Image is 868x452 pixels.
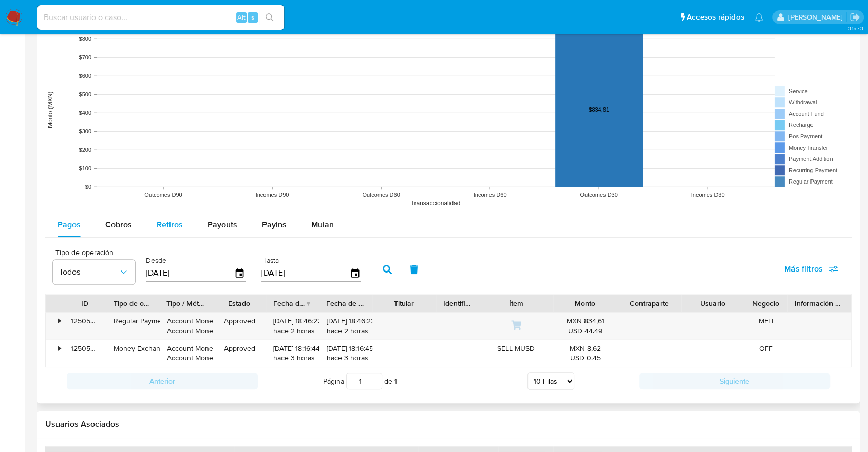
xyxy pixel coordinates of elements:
[850,12,860,23] a: Salir
[259,10,280,25] button: search-icon
[45,419,852,429] h2: Usuarios Asociados
[847,24,863,32] span: 3.157.3
[37,11,284,24] input: Buscar usuario o caso...
[687,12,744,23] span: Accesos rápidos
[788,12,846,22] p: juan.tosini@mercadolibre.com
[237,12,246,22] span: Alt
[251,12,254,22] span: s
[754,13,763,22] a: Notificaciones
